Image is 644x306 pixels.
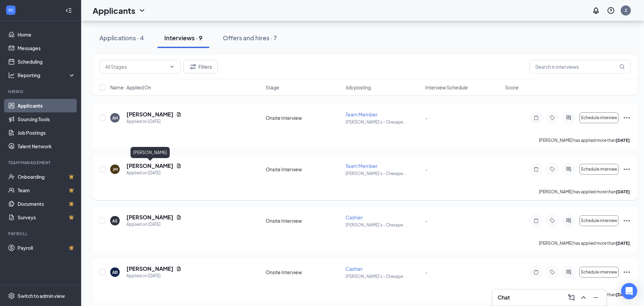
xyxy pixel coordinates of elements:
h5: [PERSON_NAME] [126,214,173,221]
a: PayrollCrown [18,241,75,255]
svg: Notifications [592,6,600,15]
span: Schedule interview [581,270,617,275]
svg: Document [176,215,182,220]
button: Filter Filters [183,60,218,73]
svg: Ellipses [623,165,631,173]
svg: Analysis [8,72,15,79]
a: Job Postings [18,126,75,139]
svg: ActiveChat [565,269,573,275]
svg: Ellipses [623,268,631,276]
button: Schedule interview [579,267,619,278]
span: Team Member [345,111,378,117]
span: Cashier [345,214,363,220]
div: Applications · 4 [99,34,144,42]
div: Onsite Interview [266,114,341,121]
div: JM [113,167,118,172]
span: Stage [266,84,279,91]
svg: Settings [8,292,15,299]
span: - [425,218,428,224]
p: [PERSON_NAME] has applied more than . [539,240,631,246]
p: [PERSON_NAME]'s - Chesape ... [345,171,421,176]
svg: ActiveChat [565,167,573,172]
svg: ComposeMessage [567,293,575,302]
button: ComposeMessage [566,292,577,303]
span: Score [505,84,519,91]
div: AB [112,269,118,275]
svg: ActiveChat [565,115,573,121]
span: - [425,166,428,172]
p: [PERSON_NAME]'s - Chesape ... [345,274,421,279]
button: ChevronUp [578,292,589,303]
div: AH [112,115,118,121]
a: Messages [18,41,75,55]
svg: Filter [189,63,197,71]
b: [DATE] [616,241,630,246]
svg: Note [532,269,540,275]
div: Applied on [DATE] [126,221,182,228]
a: TeamCrown [18,183,75,197]
div: Team Management [8,160,74,166]
svg: Tag [548,218,556,223]
div: Onsite Interview [266,166,341,173]
a: Talent Network [18,139,75,153]
button: Schedule interview [579,112,619,123]
button: Schedule interview [579,164,619,175]
div: Onsite Interview [266,269,341,276]
svg: Ellipses [623,217,631,225]
span: Schedule interview [581,167,617,172]
svg: Ellipses [623,114,631,122]
span: Cashier [345,266,363,272]
input: Search in interviews [529,60,631,73]
svg: Note [532,218,540,223]
div: Applied on [DATE] [126,170,182,176]
a: Home [18,28,75,41]
svg: Document [176,266,182,271]
span: Schedule interview [581,115,617,120]
input: All Stages [105,63,167,70]
button: Minimize [590,292,601,303]
h5: [PERSON_NAME] [126,162,173,170]
a: Sourcing Tools [18,112,75,126]
svg: Tag [548,167,556,172]
a: OnboardingCrown [18,170,75,183]
svg: ChevronUp [579,293,588,302]
div: Offers and hires · 7 [223,34,277,42]
span: Interview Schedule [425,84,468,91]
svg: Document [176,163,182,169]
h3: Chat [498,294,510,301]
p: [PERSON_NAME] has applied more than . [539,189,631,195]
span: Job posting [345,84,371,91]
span: - [425,115,428,121]
span: Schedule interview [581,218,617,223]
svg: WorkstreamLogo [7,7,14,14]
b: [DATE] [616,138,630,143]
svg: Tag [548,269,556,275]
a: Scheduling [18,55,75,68]
svg: Note [532,167,540,172]
a: DocumentsCrown [18,197,75,211]
span: Team Member [345,163,378,169]
p: [PERSON_NAME]'s - Chesape ... [345,222,421,228]
a: SurveysCrown [18,211,75,224]
b: [DATE] [616,189,630,194]
svg: QuestionInfo [607,6,615,15]
svg: Collapse [65,7,72,14]
div: Hiring [8,89,74,94]
div: [PERSON_NAME] [130,147,170,158]
span: Name · Applied On [110,84,151,91]
svg: Tag [548,115,556,121]
div: Reporting [18,72,76,79]
svg: Document [176,112,182,117]
p: [PERSON_NAME]'s - Chesape ... [345,119,421,125]
svg: Note [532,115,540,121]
div: Interviews · 9 [164,34,202,42]
div: Onsite Interview [266,217,341,224]
h1: Applicants [93,5,135,16]
div: Open Intercom Messenger [621,283,637,299]
a: Applicants [18,99,75,112]
div: AS [112,218,118,224]
div: Payroll [8,231,74,237]
svg: MagnifyingGlass [619,64,625,69]
div: Applied on [DATE] [126,118,182,125]
button: Schedule interview [579,215,619,226]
